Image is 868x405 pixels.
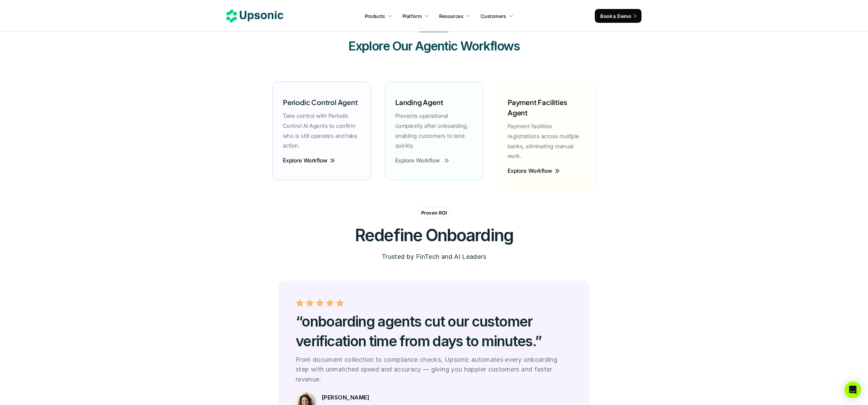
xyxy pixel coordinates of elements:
p: Take control with Periodic Control AI Agents to confirm who is still operates and take action. [283,111,361,151]
p: From document collection to compliance checks, Upsonic automates every onboarding step with unmat... [296,355,572,385]
p: Resources [439,12,463,20]
p: Customers [481,12,506,20]
p: Prevents operational complexity after onboarding, enabling customers to land quickly. [395,111,473,151]
a: Explore Workflow [508,167,560,175]
p: Platform [403,12,422,20]
p: Trusted by FinTech and AI Leaders [382,252,486,262]
p: Payment facilities registrations across multiple banks, eliminating manual work. [508,121,585,161]
a: Explore Workflow [395,157,449,164]
p: Explore Workflow [395,157,440,164]
a: Explore Workflow [283,157,335,164]
p: Explore Workflow [508,167,553,175]
a: Products [361,10,397,22]
p: Explore Workflow [283,157,328,164]
h6: Periodic Control Agent [283,97,358,107]
h2: Redefine Onboarding [330,224,538,247]
p: Book a Demo [600,12,631,20]
div: Open Intercom Messenger [844,382,861,398]
p: Proven ROI [421,209,447,216]
h6: Landing Agent [395,97,443,107]
h6: Payment Facilities Agent [508,97,585,118]
h2: “onboarding agents cut our customer verification time from days to minutes.” [296,312,572,351]
h3: Explore Our Agentic Workflows [330,37,538,55]
p: [PERSON_NAME] [322,393,369,403]
p: Products [365,12,385,20]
